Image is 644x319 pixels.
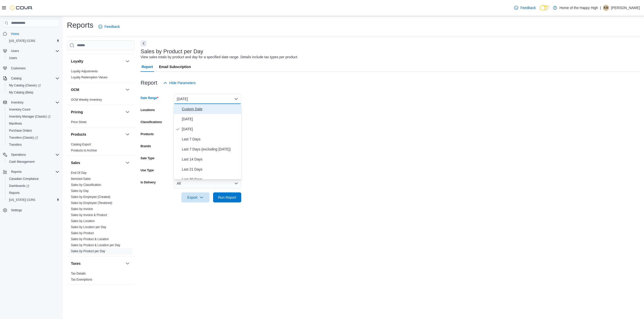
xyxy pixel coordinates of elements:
[67,119,135,127] div: Pricing
[7,183,31,189] a: Dashboards
[5,141,61,148] button: Transfers
[7,190,22,196] a: Reports
[71,110,83,115] h3: Pricing
[9,198,35,202] span: [US_STATE] CCRS
[71,148,97,152] span: Products to Archive
[71,201,112,205] a: Sales by Employee (Tendered)
[7,114,59,120] span: Inventory Manager (Classic)
[161,78,198,88] button: Hide Parameters
[7,107,59,113] span: Inventory Count
[7,55,59,61] span: Users
[141,55,298,60] div: View sales totals by product and day for a specified date range. Details include tax types per pr...
[9,65,28,71] a: Customers
[71,70,98,73] a: Loyalty Adjustments
[71,261,81,266] h3: Taxes
[71,249,105,253] a: Sales by Product per Day
[11,32,19,36] span: Home
[11,153,26,157] span: Operations
[141,132,154,136] label: Products
[141,144,151,148] label: Brands
[71,213,107,217] span: Sales by Invoice & Product
[9,191,20,195] span: Reports
[71,149,97,152] a: Products to Archive
[9,56,17,60] span: Users
[141,120,162,124] label: Classifications
[7,38,37,44] a: [US_STATE] CCRS
[7,128,59,134] span: Purchase Orders
[7,176,41,182] a: Canadian Compliance
[604,5,608,11] span: KM
[7,159,36,165] a: Cash Management
[5,182,61,189] a: Dashboards
[71,261,124,266] button: Taxes
[9,99,25,105] button: Inventory
[9,83,41,87] span: My Catalog (Classic)
[7,55,19,61] a: Users
[141,156,154,160] label: Sale Type
[512,3,538,13] a: Feedback
[3,28,59,227] nav: Complex example
[125,260,131,267] button: Taxes
[71,177,91,181] span: Itemized Sales
[182,136,239,142] span: Last 7 Days
[71,110,124,115] button: Pricing
[7,82,43,88] a: My Catalog (Classic)
[9,31,21,37] a: Home
[71,142,91,146] span: Catalog Export
[7,197,59,203] span: Washington CCRS
[71,69,98,73] span: Loyalty Adjustments
[5,134,61,141] a: Transfers (Classic)
[7,142,24,148] a: Transfers
[125,131,131,137] button: Products
[104,24,120,29] span: Feedback
[159,62,191,72] span: Email Subscription
[9,207,59,213] span: Settings
[71,213,107,217] a: Sales by Invoice & Product
[9,75,59,81] span: Catalog
[7,197,37,203] a: [US_STATE] CCRS
[71,87,79,92] h3: OCM
[182,166,239,172] span: Last 21 Days
[71,59,83,64] h3: Loyalty
[71,243,120,247] span: Sales by Product & Location per Day
[182,146,239,152] span: Last 7 Days (excluding [DATE])
[71,177,91,181] a: Itemized Sales
[182,176,239,182] span: Last 30 Days
[169,80,196,85] span: Hide Parameters
[9,99,59,105] span: Inventory
[9,48,21,54] button: Users
[9,143,22,147] span: Transfers
[1,151,61,158] button: Operations
[71,98,102,102] span: OCM Weekly Inventory
[181,192,210,202] button: Export
[125,109,131,115] button: Pricing
[71,225,106,229] span: Sales by Location per Day
[71,272,86,276] span: Tax Details
[11,170,22,174] span: Reports
[142,62,153,72] span: Report
[11,49,19,53] span: Users
[5,158,61,165] button: Cash Management
[540,5,550,11] input: Dark Mode
[71,160,124,165] button: Sales
[7,121,59,127] span: Manifests
[71,189,89,193] a: Sales by Day
[9,136,38,140] span: Transfers (Classic)
[559,5,598,11] p: Home of the Happy High
[96,22,122,32] a: Feedback
[600,5,601,11] p: |
[5,113,61,120] a: Inventory Manager (Classic)
[71,87,124,92] button: OCM
[218,195,236,200] span: Run Report
[71,47,84,51] a: Transfers
[141,96,158,100] label: Date Range
[71,183,101,187] a: Sales by Classification
[9,39,35,43] span: [US_STATE] CCRS
[7,135,59,141] span: Transfers (Classic)
[9,48,59,54] span: Users
[9,108,30,112] span: Inventory Count
[174,178,241,188] button: All
[9,152,59,158] span: Operations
